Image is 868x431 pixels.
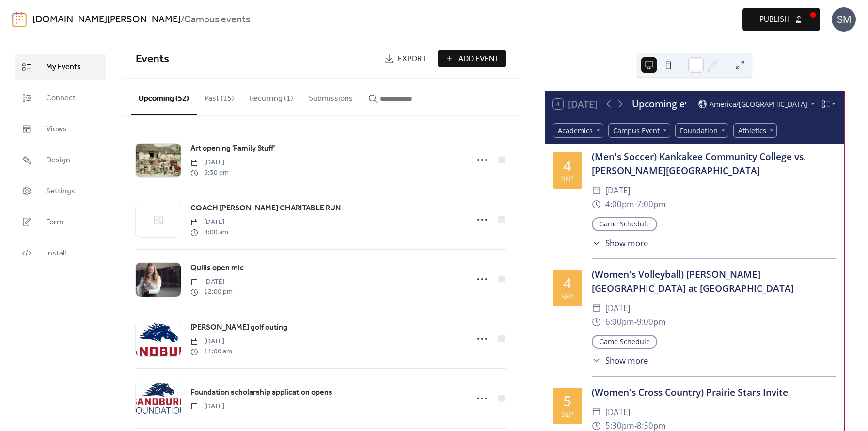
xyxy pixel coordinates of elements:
[181,11,184,29] b: /
[190,227,228,238] span: 8:00 am
[637,315,666,329] span: 9:00pm
[190,287,233,297] span: 12:00 pm
[592,237,648,249] button: ​Show more
[190,262,244,274] a: Quills open mic
[605,237,648,249] span: Show more
[563,159,571,173] div: 4
[190,336,232,347] span: [DATE]
[377,50,434,67] a: Export
[15,209,106,235] a: Form
[190,401,224,412] span: [DATE]
[438,50,506,67] button: Add Event
[605,315,634,329] span: 6:00pm
[592,315,601,329] div: ​
[46,124,67,135] span: Views
[759,14,789,26] span: Publish
[46,248,66,259] span: Install
[742,8,820,31] button: Publish
[190,168,229,178] span: 5:30 pm
[190,143,275,155] a: Art opening 'Family Stuff'
[710,101,807,108] span: America/[GEOGRAPHIC_DATA]
[190,203,341,214] span: COACH [PERSON_NAME] CHARITABLE RUN
[242,79,301,114] button: Recurring (1)
[592,237,601,249] div: ​
[563,276,571,290] div: 4
[32,11,181,29] a: [DOMAIN_NAME][PERSON_NAME]
[190,262,244,274] span: Quills open mic
[592,302,601,316] div: ​
[190,277,233,287] span: [DATE]
[15,54,106,80] a: My Events
[605,184,630,198] span: [DATE]
[632,97,686,111] div: Upcoming events
[634,315,637,329] span: -
[561,175,573,182] div: Sep
[15,178,106,204] a: Settings
[131,79,197,115] button: Upcoming (52)
[190,217,228,227] span: [DATE]
[46,217,63,228] span: Form
[563,394,571,408] div: 5
[190,143,275,155] span: Art opening 'Family Stuff'
[592,150,836,178] div: (Men's Soccer) Kankakee Community College vs. [PERSON_NAME][GEOGRAPHIC_DATA]
[190,321,287,334] a: [PERSON_NAME] golf outing
[15,147,106,173] a: Design
[458,53,499,65] span: Add Event
[301,79,361,114] button: Submissions
[15,240,106,266] a: Install
[592,268,836,296] div: (Women's Volleyball) [PERSON_NAME][GEOGRAPHIC_DATA] at [GEOGRAPHIC_DATA]
[190,202,341,215] a: COACH [PERSON_NAME] CHARITABLE RUN
[190,158,229,168] span: [DATE]
[592,405,601,419] div: ​
[605,302,630,316] span: [DATE]
[136,48,169,70] span: Events
[398,53,426,65] span: Export
[592,197,601,211] div: ​
[605,405,630,419] span: [DATE]
[592,354,601,367] div: ​
[46,93,76,104] span: Connect
[184,11,250,29] b: Campus events
[197,79,242,114] button: Past (15)
[46,155,70,166] span: Design
[561,293,573,300] div: Sep
[190,347,232,357] span: 11:00 am
[592,385,836,399] div: (Women's Cross Country) Prairie Stars Invite
[190,322,287,334] span: [PERSON_NAME] golf outing
[12,12,27,27] img: logo
[605,354,648,367] span: Show more
[592,354,648,367] button: ​Show more
[832,7,856,32] div: SM
[15,116,106,142] a: Views
[592,184,601,198] div: ​
[46,62,81,73] span: My Events
[634,197,637,211] span: -
[605,197,634,211] span: 4:00pm
[46,186,75,197] span: Settings
[190,387,332,399] span: Foundation scholarship application opens
[561,411,573,418] div: Sep
[190,386,332,399] a: Foundation scholarship application opens
[15,85,106,111] a: Connect
[637,197,666,211] span: 7:00pm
